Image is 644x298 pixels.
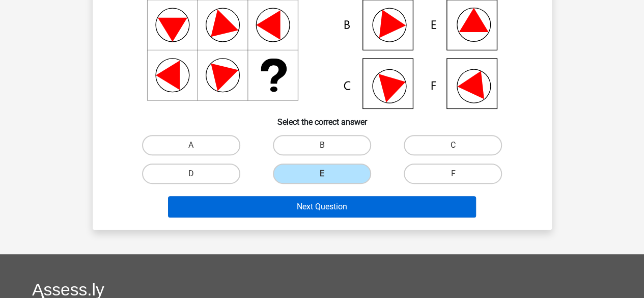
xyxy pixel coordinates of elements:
button: Next Question [168,196,476,218]
label: C [404,135,502,155]
label: F [404,164,502,184]
label: E [273,164,371,184]
label: A [142,135,240,155]
label: D [142,164,240,184]
h6: Select the correct answer [109,109,536,127]
label: B [273,135,371,155]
